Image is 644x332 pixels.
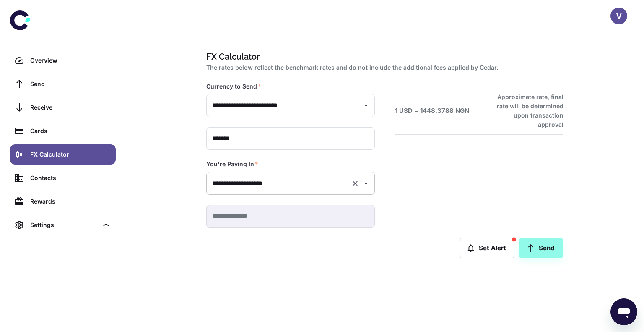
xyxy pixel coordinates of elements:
label: Currency to Send [206,82,261,91]
a: Overview [10,50,116,71]
div: Contacts [30,173,111,183]
button: Open [360,178,372,189]
button: V [610,8,627,24]
div: Settings [30,220,98,230]
a: Contacts [10,168,116,188]
div: Cards [30,126,111,136]
div: Rewards [30,197,111,206]
a: Send [10,74,116,94]
a: Rewards [10,191,116,212]
div: Overview [30,56,111,65]
h1: FX Calculator [206,50,560,63]
label: You're Paying In [206,160,258,168]
button: Set Alert [459,238,515,258]
div: Send [30,79,111,89]
a: Send [519,238,563,258]
a: Cards [10,121,116,141]
div: Settings [10,215,116,235]
div: FX Calculator [30,150,111,159]
h6: Approximate rate, final rate will be determined upon transaction approval [488,92,563,129]
button: Clear [349,178,361,189]
iframe: Button to launch messaging window [610,298,637,325]
div: Receive [30,103,111,112]
button: Open [360,99,372,111]
a: FX Calculator [10,144,116,165]
h6: 1 USD = 1448.3788 NGN [395,106,469,116]
a: Receive [10,97,116,118]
